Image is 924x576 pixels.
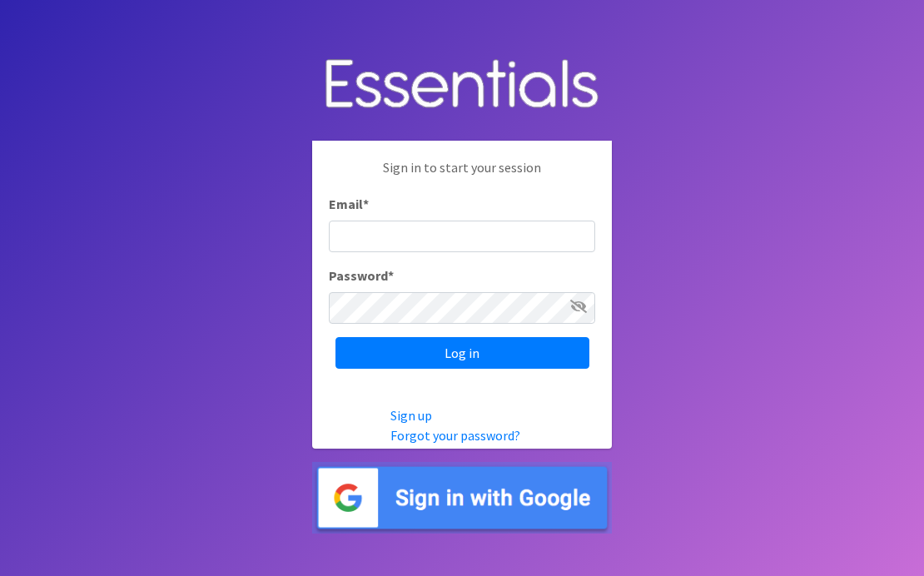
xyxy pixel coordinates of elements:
[390,427,520,444] a: Forgot your password?
[312,462,612,534] img: Sign in with Google
[335,337,589,369] input: Log in
[388,267,394,284] abbr: required
[329,266,394,286] label: Password
[329,194,369,214] label: Email
[312,42,612,128] img: Human Essentials
[390,407,432,424] a: Sign up
[363,196,369,212] abbr: required
[329,157,595,194] p: Sign in to start your session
